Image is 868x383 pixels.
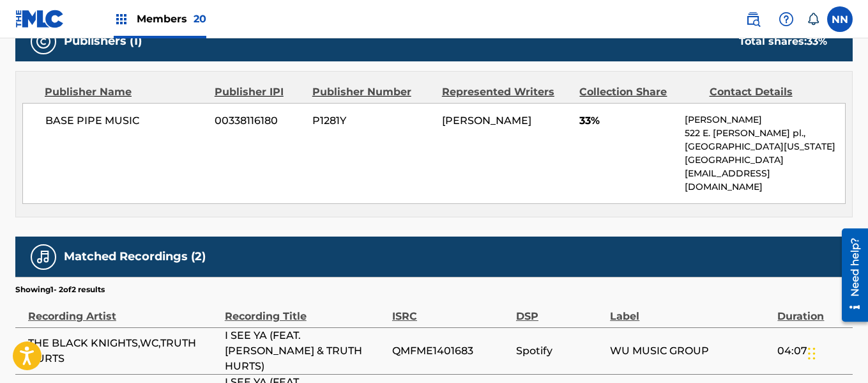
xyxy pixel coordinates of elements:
span: QMFME1401683 [392,343,510,359]
div: Label [610,295,771,324]
span: BASE PIPE MUSIC [45,113,205,129]
div: Represented Writers [442,84,570,100]
p: [GEOGRAPHIC_DATA][US_STATE] [685,140,845,153]
h5: Publishers (1) [64,34,142,49]
iframe: Resource Center [832,224,868,327]
div: Duration [777,295,846,324]
p: [EMAIL_ADDRESS][DOMAIN_NAME] [685,167,845,194]
div: Publisher Number [312,84,432,100]
h5: Matched Recordings (2) [64,249,206,264]
div: Publisher Name [45,84,205,100]
img: Publishers [36,34,51,49]
span: P1281Y [312,113,432,129]
p: 522 E. [PERSON_NAME] pl., [685,127,845,140]
span: I SEE YA (FEAT. [PERSON_NAME] & TRUTH HURTS) [225,328,386,374]
p: [PERSON_NAME] [685,113,845,127]
span: 00338116180 [215,113,303,129]
span: Members [137,12,206,26]
img: help [779,12,794,27]
div: Collection Share [579,84,699,100]
p: [GEOGRAPHIC_DATA] [685,153,845,167]
div: Total shares: [739,34,827,49]
span: THE BLACK KNIGHTS,WC,TRUTH HURTS [28,336,218,366]
span: 33 % [807,35,827,47]
div: ISRC [392,295,510,324]
div: DSP [516,295,604,324]
span: 20 [194,13,206,25]
div: Recording Artist [28,295,218,324]
span: 04:07 [777,343,846,359]
div: Recording Title [225,295,386,324]
p: Showing 1 - 2 of 2 results [15,284,105,295]
div: Help [773,6,799,32]
span: WU MUSIC GROUP [610,343,771,359]
div: Publisher IPI [215,84,303,100]
img: Top Rightsholders [114,12,129,27]
span: Spotify [516,343,604,359]
span: 33% [579,113,675,129]
img: search [745,12,761,27]
iframe: Chat Widget [804,322,868,383]
a: Public Search [740,6,766,32]
div: Notifications [807,13,819,26]
span: [PERSON_NAME] [442,114,531,127]
div: User Menu [827,6,853,32]
img: Matched Recordings [36,249,51,265]
div: Contact Details [710,84,830,100]
div: Drag [808,334,816,373]
img: MLC Logo [15,10,65,28]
